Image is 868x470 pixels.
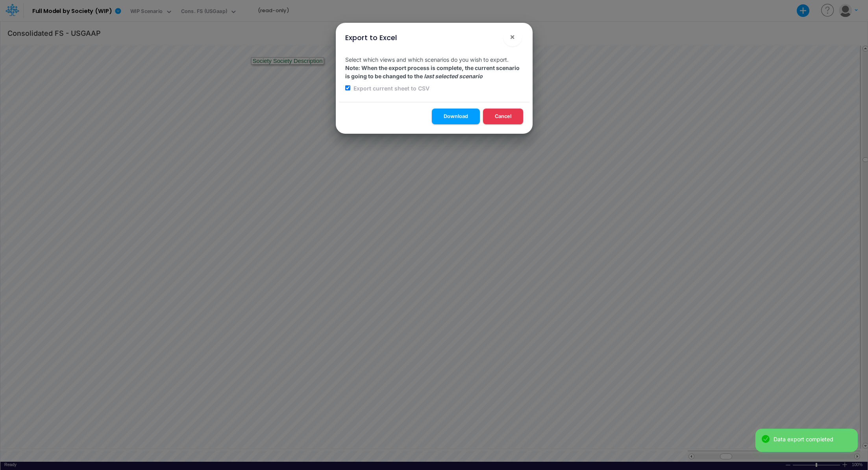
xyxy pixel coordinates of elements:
[432,109,480,124] button: Download
[774,435,851,443] div: Data export completed
[424,73,483,79] em: last selected scenario
[339,49,529,102] div: Select which views and which scenarios do you wish to export.
[483,109,523,124] button: Cancel
[510,32,515,41] span: ×
[352,84,429,92] label: Export current sheet to CSV
[345,65,520,79] strong: Note: When the export process is complete, the current scenario is going to be changed to the
[503,28,522,46] button: Close
[345,32,397,43] div: Export to Excel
